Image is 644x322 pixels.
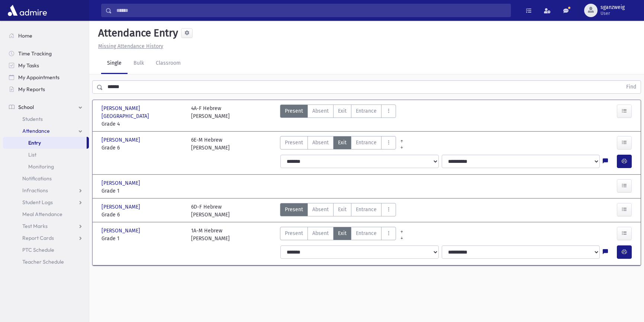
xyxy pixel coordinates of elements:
[3,113,89,125] a: Students
[101,53,128,74] a: Single
[3,220,89,232] a: Test Marks
[3,149,89,161] a: List
[22,199,53,206] span: Student Logs
[338,229,347,237] span: Exit
[128,53,150,74] a: Bulk
[3,232,89,244] a: Report Cards
[312,229,329,237] span: Absent
[280,104,396,128] div: AttTypes
[18,50,52,57] span: Time Tracking
[22,187,48,194] span: Infractions
[356,206,377,213] span: Entrance
[3,256,89,268] a: Teacher Schedule
[112,4,511,17] input: Search
[280,136,396,152] div: AttTypes
[18,62,39,69] span: My Tasks
[356,229,377,237] span: Entrance
[22,211,62,218] span: Meal Attendance
[356,139,377,146] span: Entrance
[356,107,377,115] span: Entrance
[3,184,89,196] a: Infractions
[338,206,347,213] span: Exit
[280,227,396,242] div: AttTypes
[191,203,230,219] div: 6D-F Hebrew [PERSON_NAME]
[22,235,54,241] span: Report Cards
[3,244,89,256] a: PTC Schedule
[3,101,89,113] a: School
[3,137,87,149] a: Entry
[285,206,303,213] span: Present
[102,144,184,152] span: Grade 6
[3,161,89,173] a: Monitoring
[102,104,184,120] span: [PERSON_NAME][GEOGRAPHIC_DATA]
[6,3,49,18] img: AdmirePro
[28,151,36,158] span: List
[18,104,34,110] span: School
[22,175,52,182] span: Notifications
[3,83,89,95] a: My Reports
[285,229,303,237] span: Present
[102,187,184,195] span: Grade 1
[22,223,48,229] span: Test Marks
[102,203,142,211] span: [PERSON_NAME]
[102,235,184,242] span: Grade 1
[102,211,184,219] span: Grade 6
[22,258,64,265] span: Teacher Schedule
[312,107,329,115] span: Absent
[622,81,641,93] button: Find
[18,74,59,81] span: My Appointments
[18,86,45,93] span: My Reports
[338,139,347,146] span: Exit
[3,48,89,59] a: Time Tracking
[3,125,89,137] a: Attendance
[3,173,89,184] a: Notifications
[102,136,142,144] span: [PERSON_NAME]
[312,139,329,146] span: Absent
[191,136,230,152] div: 6E-M Hebrew [PERSON_NAME]
[600,10,625,16] span: User
[28,139,41,146] span: Entry
[285,107,303,115] span: Present
[22,116,43,122] span: Students
[3,30,89,42] a: Home
[3,208,89,220] a: Meal Attendance
[280,203,396,219] div: AttTypes
[28,163,54,170] span: Monitoring
[95,27,178,39] h5: Attendance Entry
[191,227,230,242] div: 1A-M Hebrew [PERSON_NAME]
[150,53,187,74] a: Classroom
[22,247,54,253] span: PTC Schedule
[3,71,89,83] a: My Appointments
[312,206,329,213] span: Absent
[95,43,163,49] a: Missing Attendance History
[191,104,230,128] div: 4A-F Hebrew [PERSON_NAME]
[3,59,89,71] a: My Tasks
[102,179,142,187] span: [PERSON_NAME]
[98,43,163,49] u: Missing Attendance History
[338,107,347,115] span: Exit
[18,32,32,39] span: Home
[3,196,89,208] a: Student Logs
[285,139,303,146] span: Present
[600,4,625,10] span: sganzweig
[102,227,142,235] span: [PERSON_NAME]
[22,128,50,134] span: Attendance
[102,120,184,128] span: Grade 4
